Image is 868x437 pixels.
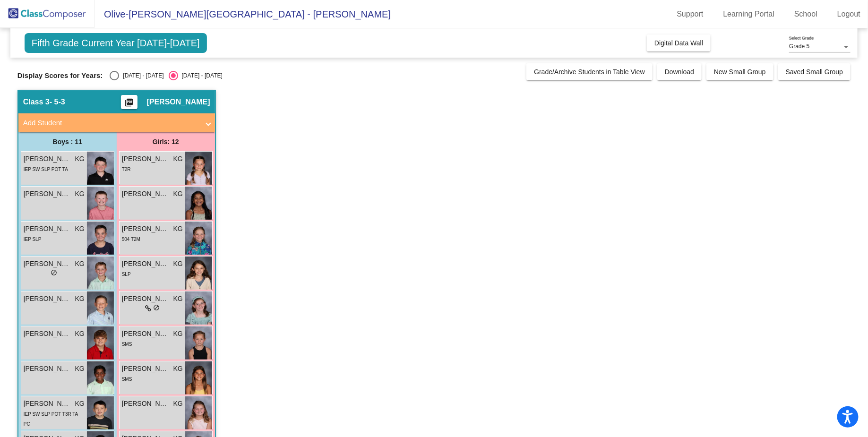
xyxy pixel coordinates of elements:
[24,399,71,409] span: [PERSON_NAME]
[75,364,85,374] span: KG
[18,113,215,132] mat-expansion-panel-header: Add Student
[122,237,140,242] span: 504 T2M
[18,132,117,151] div: Boys : 11
[123,98,135,111] mat-icon: picture_as_pdf
[778,63,851,80] button: Saved Small Group
[173,294,183,304] span: KG
[24,259,71,269] span: [PERSON_NAME]
[24,237,42,242] span: IEP SLP
[173,399,183,409] span: KG
[665,68,694,76] span: Download
[122,259,169,269] span: [PERSON_NAME]
[173,329,183,339] span: KG
[23,118,199,129] mat-panel-title: Add Student
[173,364,183,374] span: KG
[787,7,825,22] a: School
[789,43,809,50] span: Grade 5
[110,71,222,80] mat-radio-group: Select an option
[117,132,215,151] div: Girls: 12
[122,189,169,199] span: [PERSON_NAME]
[95,7,391,22] span: Olive-[PERSON_NAME][GEOGRAPHIC_DATA] - [PERSON_NAME]
[716,7,782,22] a: Learning Portal
[122,272,131,277] span: SLP
[75,399,85,409] span: KG
[122,364,169,374] span: [PERSON_NAME]
[24,329,71,339] span: [PERSON_NAME]
[147,97,210,107] span: [PERSON_NAME]
[24,364,71,374] span: [PERSON_NAME]
[23,97,50,107] span: Class 3
[173,259,183,269] span: KG
[17,71,103,80] span: Display Scores for Years:
[122,154,169,164] span: [PERSON_NAME]
[654,39,703,47] span: Digital Data Wall
[122,167,131,172] span: T2R
[75,329,85,339] span: KG
[122,224,169,234] span: [PERSON_NAME]
[75,224,85,234] span: KG
[173,189,183,199] span: KG
[657,63,702,80] button: Download
[24,411,78,427] span: IEP SW SLP POT T3R TA PC
[75,189,85,199] span: KG
[122,294,169,304] span: [PERSON_NAME]
[173,224,183,234] span: KG
[670,7,711,22] a: Support
[24,167,68,172] span: IEP SW SLP POT TA
[122,377,132,382] span: SMS
[24,224,71,234] span: [PERSON_NAME]
[122,329,169,339] span: [PERSON_NAME]
[173,154,183,164] span: KG
[647,34,711,51] button: Digital Data Wall
[119,71,163,80] div: [DATE] - [DATE]
[24,154,71,164] span: [PERSON_NAME]
[75,154,85,164] span: KG
[830,7,868,22] a: Logout
[75,294,85,304] span: KG
[714,68,766,76] span: New Small Group
[153,304,160,311] span: do_not_disturb_alt
[534,68,645,76] span: Grade/Archive Students in Table View
[25,33,207,53] span: Fifth Grade Current Year [DATE]-[DATE]
[24,189,71,199] span: [PERSON_NAME]
[122,399,169,409] span: [PERSON_NAME]
[706,63,773,80] button: New Small Group
[121,95,138,109] button: Print Students Details
[24,294,71,304] span: [PERSON_NAME]
[50,97,65,107] span: - 5-3
[786,68,843,76] span: Saved Small Group
[178,71,223,80] div: [DATE] - [DATE]
[526,63,653,80] button: Grade/Archive Students in Table View
[122,342,132,347] span: SMS
[51,269,57,276] span: do_not_disturb_alt
[75,259,85,269] span: KG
